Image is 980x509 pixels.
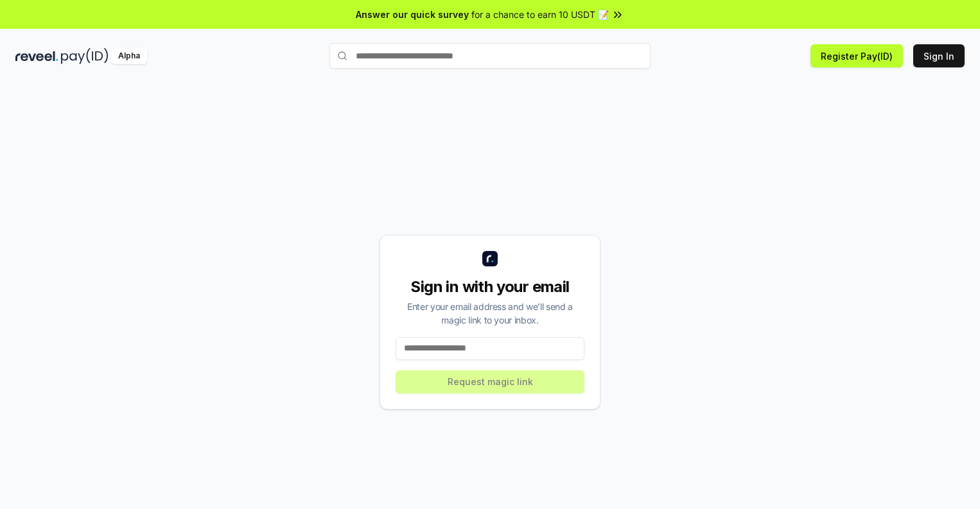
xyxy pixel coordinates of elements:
img: reveel_dark [15,48,58,64]
span: for a chance to earn 10 USDT 📝 [471,8,609,21]
button: Sign In [913,44,965,67]
span: Answer our quick survey [356,8,469,21]
img: pay_id [61,48,109,64]
div: Alpha [111,48,147,64]
div: Enter your email address and we’ll send a magic link to your inbox. [396,300,584,327]
button: Register Pay(ID) [810,44,903,67]
div: Sign in with your email [396,277,584,297]
img: logo_small [482,251,498,266]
